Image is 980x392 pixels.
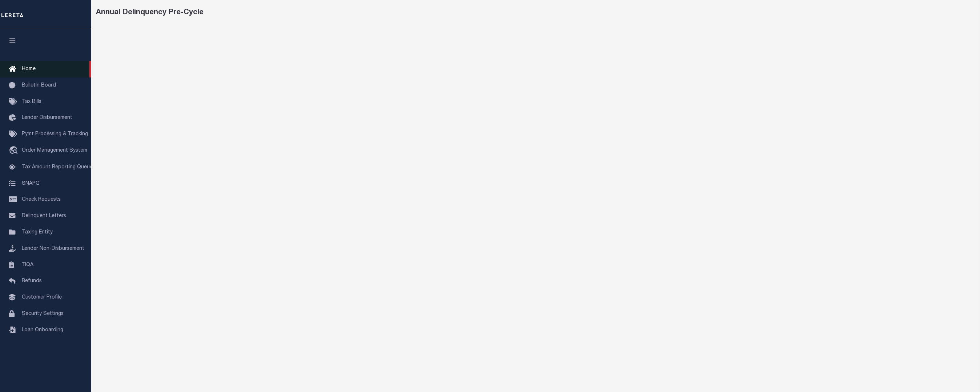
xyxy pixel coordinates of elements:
span: Lender Non-Disbursement [22,246,84,251]
span: Order Management System [22,148,87,153]
span: Tax Amount Reporting Queue [22,165,93,170]
span: Customer Profile [22,295,62,300]
span: Tax Bills [22,99,41,104]
span: Loan Onboarding [22,328,63,333]
i: travel_explore [9,146,20,156]
span: Check Requests [22,197,61,202]
span: TIQA [22,262,33,267]
span: SNAPQ [22,181,40,186]
span: Taxing Entity [22,230,53,235]
span: Delinquent Letters [22,213,66,219]
span: Security Settings [22,311,64,316]
span: Bulletin Board [22,83,56,88]
span: Pymt Processing & Tracking [22,132,88,137]
span: Lender Disbursement [22,115,72,120]
span: Refunds [22,279,42,284]
span: Home [22,67,36,72]
div: Annual Delinquency Pre-Cycle [96,7,975,18]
